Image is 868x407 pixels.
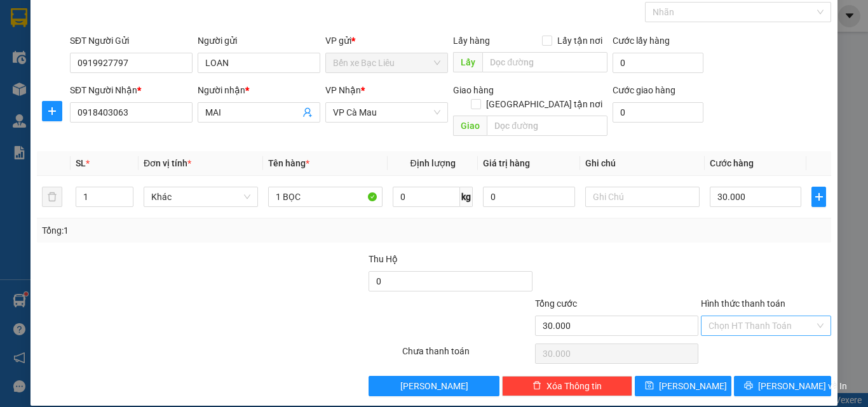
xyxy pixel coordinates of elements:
input: Cước lấy hàng [613,53,703,73]
span: user-add [302,107,313,117]
button: [PERSON_NAME] [369,376,499,396]
span: Lấy tận nơi [552,34,607,48]
li: 85 [PERSON_NAME] [6,28,242,44]
span: VP Nhận [325,85,361,95]
div: SĐT Người Gửi [70,34,193,48]
span: printer [744,381,753,391]
b: [PERSON_NAME] [73,8,180,24]
span: environment [73,30,83,41]
span: Giá trị hàng [483,158,530,168]
label: Hình thức thanh toán [701,298,785,309]
span: Tổng cước [535,298,577,309]
li: 02839.63.63.63 [6,44,242,60]
input: Ghi Chú [585,187,700,207]
span: [GEOGRAPHIC_DATA] tận nơi [481,97,607,111]
span: [PERSON_NAME] [400,379,468,393]
span: Giao hàng [453,85,494,95]
button: plus [811,187,826,207]
div: Người nhận [198,83,320,97]
input: VD: Bàn, Ghế [268,187,383,207]
input: 0 [483,187,574,207]
span: Cước hàng [710,158,754,168]
span: Lấy [453,52,482,72]
span: Đơn vị tính [144,158,191,168]
button: delete [42,187,62,207]
span: delete [532,381,541,391]
label: Cước lấy hàng [613,36,670,46]
div: Tổng: 1 [42,224,336,237]
span: plus [43,106,62,116]
span: Giao [453,116,487,136]
span: Định lượng [410,158,455,168]
span: Xóa Thông tin [546,379,602,393]
button: deleteXóa Thông tin [502,376,632,396]
button: plus [42,101,62,121]
div: SĐT Người Nhận [70,83,193,97]
span: [PERSON_NAME] [659,379,727,393]
span: Tên hàng [268,158,309,168]
span: save [645,381,654,391]
span: VP Cà Mau [333,103,440,122]
div: VP gửi [325,34,448,48]
span: Khác [151,187,250,206]
label: Cước giao hàng [613,85,675,95]
input: Dọc đường [487,116,607,136]
button: save[PERSON_NAME] [635,376,732,396]
input: Dọc đường [482,52,607,72]
span: SL [76,158,86,168]
button: printer[PERSON_NAME] và In [734,376,831,396]
div: Chưa thanh toán [401,344,534,366]
span: Bến xe Bạc Liêu [333,53,440,72]
b: GỬI : Bến xe Bạc Liêu [6,79,174,100]
span: Lấy hàng [453,36,490,46]
div: Người gửi [198,34,320,48]
span: plus [812,192,825,202]
input: Cước giao hàng [613,102,703,123]
span: phone [73,46,83,57]
span: Thu Hộ [369,254,398,264]
span: kg [460,187,473,207]
th: Ghi chú [580,151,705,176]
span: [PERSON_NAME] và In [758,379,847,393]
